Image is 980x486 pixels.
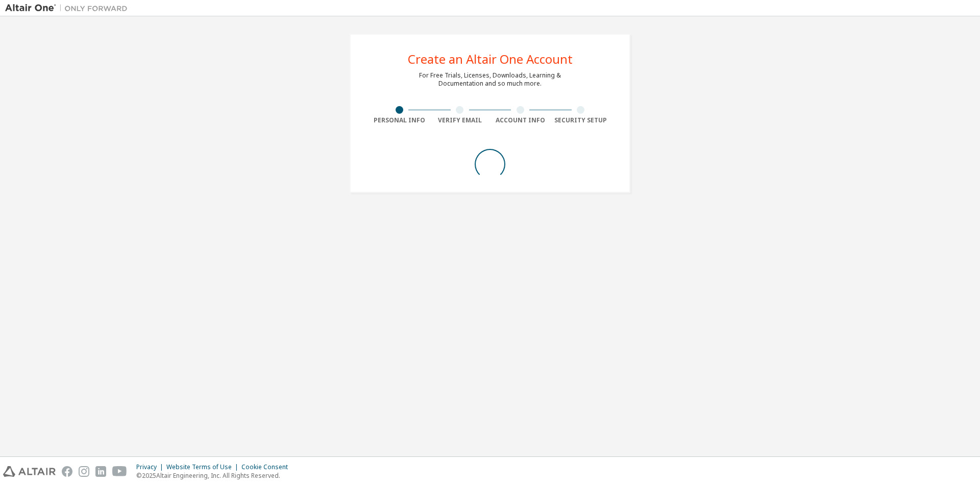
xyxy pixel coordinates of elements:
img: facebook.svg [62,466,72,477]
img: Altair One [5,3,133,13]
div: Website Terms of Use [166,463,241,471]
div: Privacy [136,463,166,471]
div: Account Info [490,116,551,124]
div: For Free Trials, Licenses, Downloads, Learning & Documentation and so much more. [419,71,561,88]
p: © 2025 Altair Engineering, Inc. All Rights Reserved. [136,471,294,480]
div: Personal Info [369,116,430,124]
img: altair_logo.svg [3,466,56,477]
img: instagram.svg [79,466,89,477]
img: linkedin.svg [95,466,106,477]
div: Security Setup [551,116,611,124]
div: Verify Email [430,116,491,124]
img: youtube.svg [112,466,127,477]
div: Cookie Consent [241,463,294,471]
div: Create an Altair One Account [408,53,573,65]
